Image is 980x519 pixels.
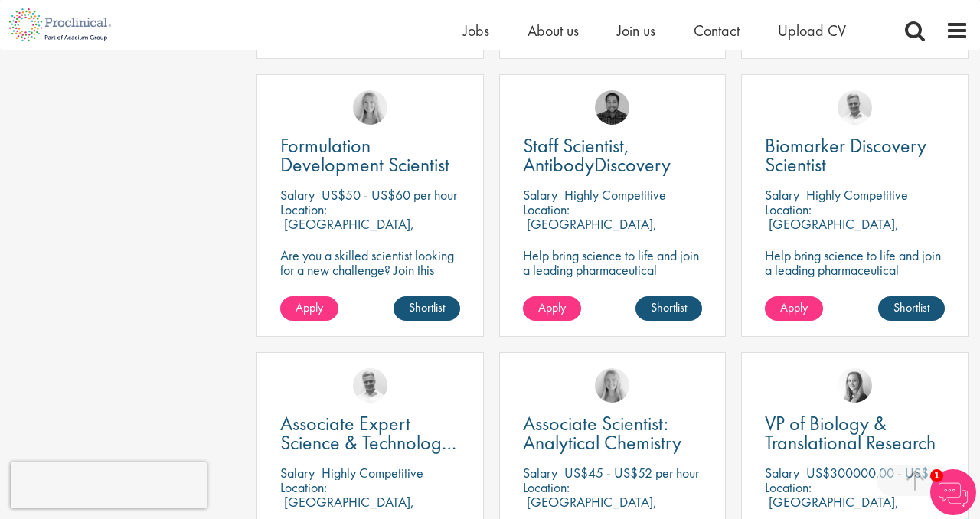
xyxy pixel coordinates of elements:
span: Salary [765,464,799,481]
img: Joshua Bye [353,368,387,403]
img: Shannon Briggs [353,90,387,125]
p: [GEOGRAPHIC_DATA], [GEOGRAPHIC_DATA] [523,215,657,247]
p: Highly Competitive [564,186,666,204]
a: Shortlist [878,296,945,321]
span: VP of Biology & Translational Research [765,410,936,455]
p: US$45 - US$52 per hour [564,464,699,481]
img: Chatbot [930,469,976,515]
img: Sofia Amark [838,368,872,403]
span: Location: [280,201,327,218]
span: Associate Scientist: Analytical Chemistry [523,410,681,455]
a: Biomarker Discovery Scientist [765,136,945,175]
a: Contact [694,21,740,41]
p: Help bring science to life and join a leading pharmaceutical company to play a key role in delive... [523,248,703,321]
span: Salary [765,186,799,204]
span: Location: [280,478,327,496]
span: Associate Expert Science & Technology ([MEDICAL_DATA]) [280,410,456,475]
img: Shannon Briggs [595,368,629,403]
a: Shortlist [394,296,460,321]
a: Apply [523,296,581,321]
span: Salary [523,464,557,481]
span: Formulation Development Scientist [280,132,449,178]
img: Mike Raletz [595,90,629,125]
p: Highly Competitive [322,464,423,481]
span: Biomarker Discovery Scientist [765,132,926,178]
span: Apply [296,299,323,315]
span: Location: [765,201,812,218]
iframe: reCAPTCHA [11,462,207,508]
a: Upload CV [778,21,846,41]
span: Location: [765,478,812,496]
span: Salary [280,186,315,204]
p: US$50 - US$60 per hour [322,186,457,204]
span: Salary [280,464,315,481]
a: VP of Biology & Translational Research [765,414,945,452]
a: Associate Expert Science & Technology ([MEDICAL_DATA]) [280,414,460,452]
p: [GEOGRAPHIC_DATA], [GEOGRAPHIC_DATA] [280,215,414,247]
span: 1 [930,469,943,482]
span: Apply [538,299,566,315]
a: Jobs [463,21,489,41]
span: Location: [523,201,570,218]
a: Staff Scientist, AntibodyDiscovery [523,136,703,175]
a: Associate Scientist: Analytical Chemistry [523,414,703,452]
p: Help bring science to life and join a leading pharmaceutical company to play a key role in delive... [765,248,945,321]
span: Staff Scientist, AntibodyDiscovery [523,132,671,178]
a: Join us [617,21,655,41]
a: Apply [765,296,823,321]
a: About us [528,21,579,41]
span: Location: [523,478,570,496]
p: Highly Competitive [806,186,908,204]
a: Shortlist [635,296,702,321]
span: Apply [780,299,808,315]
p: [GEOGRAPHIC_DATA], [GEOGRAPHIC_DATA] [765,215,899,247]
p: Are you a skilled scientist looking for a new challenge? Join this trailblazing biotech on the cu... [280,248,460,335]
a: Apply [280,296,338,321]
img: Joshua Bye [838,90,872,125]
span: Salary [523,186,557,204]
a: Formulation Development Scientist [280,136,460,175]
